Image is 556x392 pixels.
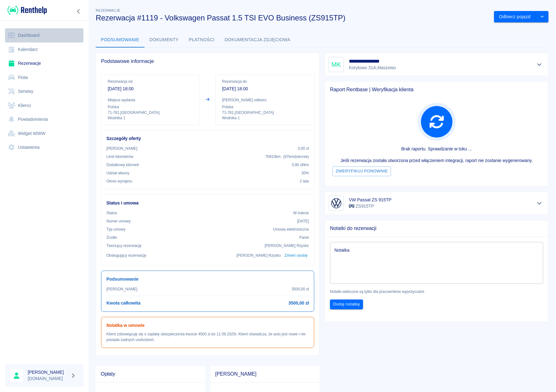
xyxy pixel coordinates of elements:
p: Tworzący rezerwację [106,243,141,249]
h6: Kwota całkowita [106,300,140,306]
h6: Podsumowanie [106,276,309,283]
p: ZS915TP [349,203,391,210]
a: Dashboard [5,28,83,42]
p: 0,00 zł [298,146,309,151]
p: Miejsce wydania [108,97,193,103]
span: ( 97 km dziennie ) [283,154,309,159]
a: Renthelp logo [5,5,47,15]
span: Rezerwacje [96,8,120,12]
p: 3500,00 zł [292,286,309,292]
p: [PERSON_NAME] Rżysko [264,243,309,249]
p: [PERSON_NAME] Rżysko [236,253,281,258]
button: Podsumowanie [96,32,145,48]
a: Powiadomienia [5,112,83,126]
p: [PERSON_NAME] odbioru [222,97,308,103]
p: [PERSON_NAME] [106,286,137,292]
a: Rezerwacje [5,56,83,70]
p: Żrodło [106,235,117,240]
p: Jeśli rezerwacja została utworzona przed włączeniem integracji, raport nie zostanie wygenerowany. [330,157,543,164]
p: [DATE] 18:00 [108,86,193,92]
span: Raport Rentbase | Weryfikacja klienta [330,87,543,93]
p: 30% [301,170,309,176]
h6: Notatka w umowie [106,322,309,329]
p: 70810 km [265,154,309,160]
a: Widget WWW [5,126,83,141]
img: Image [330,197,343,210]
button: Pokaż szczegóły [534,199,545,208]
a: Serwisy [5,84,83,98]
p: Wodnika 1 [108,115,193,121]
p: Rezerwacja od [108,79,193,84]
button: Pokaż szczegóły [534,60,545,69]
h6: VW Passat ZS 915TP [349,197,391,203]
h6: Status i umowa [106,200,309,206]
button: Odbierz pojazd [494,11,536,23]
button: Dodaj notatkę [330,300,363,309]
p: 71-781 , [GEOGRAPHIC_DATA] [222,110,308,115]
button: Płatności [184,32,220,48]
button: Dokumenty [145,32,184,48]
div: MK [329,57,344,72]
span: Opłaty [101,371,200,377]
p: Rezerwacja do [222,79,308,84]
p: Limit kilometrów [106,154,133,160]
span: Notatki do rezerwacji [330,225,543,232]
p: 2 lata [300,178,309,184]
p: Numer umowy [106,218,131,224]
p: Status [106,210,117,216]
span: [PERSON_NAME] [215,371,315,377]
p: Wodnika 1 [222,115,308,121]
p: Typ umowy [106,227,125,232]
h6: 3500,00 zł [288,300,309,306]
p: 71-781 , [GEOGRAPHIC_DATA] [108,110,193,115]
a: Flota [5,70,83,85]
h6: [PERSON_NAME] [28,369,68,375]
span: Podstawowe informacje [101,58,314,64]
p: [DOMAIN_NAME] [28,375,68,382]
p: Umowa elektroniczna [273,227,309,232]
button: Dokumentacja zdjęciowa [220,32,296,48]
p: Obsługujący rezerwację [106,253,146,258]
p: Klient zobowiązuję się o zapłatę ubezpieczenia kwocie 4500 zł do 11.09.2025r. Klient oświadcza, ż... [106,331,309,343]
img: Renthelp logo [8,5,47,15]
a: Klienci [5,98,83,113]
p: [PERSON_NAME] [106,146,137,151]
p: Okres wynajmu [106,178,132,184]
p: 0,80 zł /km [292,162,309,168]
button: Zmień osobę [283,251,309,260]
p: Panel [299,235,309,240]
a: Ustawienia [5,140,83,154]
h3: Rezerwacja #1119 - Volkswagen Passat 1.5 TSI EVO Business (ZS915TP) [96,14,489,22]
p: Udział własny [106,170,129,176]
p: Notatki widoczne są tylko dla pracowników wypożyczalni. [330,289,543,294]
p: Korytowo 31A , Maszewo [349,64,397,71]
p: Polska [222,104,308,110]
button: Zwiń nawigację [74,7,83,15]
p: W trakcie [293,210,309,216]
p: Brak raportu. Sprawdzanie w toku ... [330,146,543,152]
p: Polska [108,104,193,110]
p: Dodatkowy kilometr [106,162,139,168]
button: drop-down [536,11,548,23]
h6: Szczegóły oferty [106,135,309,142]
p: [DATE] 18:00 [222,86,308,92]
button: Zweryfikuj ponownie [332,166,391,176]
p: [DATE] [297,218,309,224]
a: Kalendarz [5,42,83,57]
